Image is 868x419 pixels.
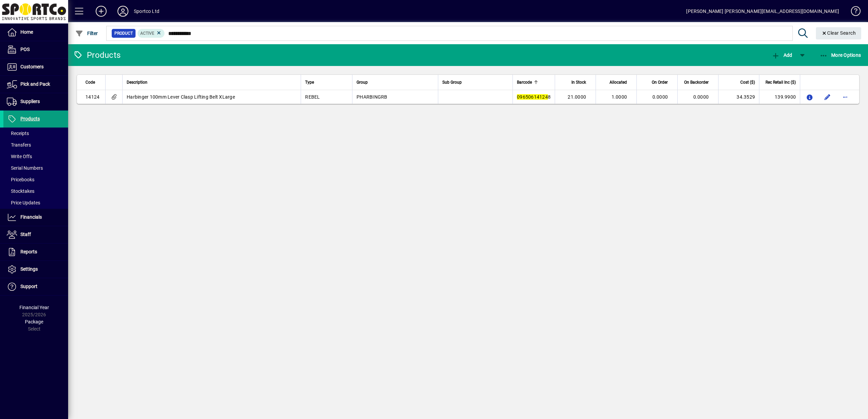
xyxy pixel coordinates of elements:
[127,79,297,86] div: Description
[7,177,34,182] span: Pricebooks
[357,79,434,86] div: Group
[75,31,98,36] span: Filter
[85,79,95,86] span: Code
[517,94,551,100] span: 8
[821,30,856,36] span: Clear Search
[7,142,31,148] span: Transfers
[90,5,112,17] button: Add
[20,99,40,104] span: Suppliers
[816,27,862,39] button: Clear
[134,6,159,17] div: Sportco Ltd
[568,94,586,100] span: 21.0000
[612,94,627,100] span: 1.0000
[818,49,863,61] button: More Options
[686,6,839,17] div: [PERSON_NAME] [PERSON_NAME][EMAIL_ADDRESS][DOMAIN_NAME]
[20,214,42,220] span: Financials
[305,94,320,100] span: REBEL
[718,90,759,104] td: 34.3529
[3,58,68,76] a: Customers
[3,151,68,162] a: Write Offs
[20,64,44,69] span: Customers
[85,79,101,86] div: Code
[25,319,43,324] span: Package
[140,31,154,36] span: Active
[7,131,29,136] span: Receipts
[7,154,32,159] span: Write Offs
[517,94,548,100] em: 09650614124
[73,50,121,61] div: Products
[3,24,68,41] a: Home
[684,79,709,86] span: On Backorder
[559,79,592,86] div: In Stock
[114,30,133,37] span: Product
[820,52,861,58] span: More Options
[571,79,586,86] span: In Stock
[138,29,165,38] mat-chip: Activation Status: Active
[127,79,147,86] span: Description
[652,94,668,100] span: 0.0000
[840,91,851,102] button: More options
[3,174,68,185] a: Pricebooks
[600,79,633,86] div: Allocated
[127,94,235,100] span: Harbinger 100mm Lever Clasp Lifting Belt XLarge
[7,200,40,205] span: Price Updates
[305,79,348,86] div: Type
[3,261,68,278] a: Settings
[3,128,68,139] a: Receipts
[772,52,792,58] span: Add
[357,94,388,100] span: PHARBINGRB
[3,139,68,151] a: Transfers
[3,93,68,110] a: Suppliers
[20,47,30,52] span: POS
[20,284,37,289] span: Support
[20,249,37,254] span: Reports
[770,49,794,61] button: Add
[305,79,314,86] span: Type
[7,165,43,171] span: Serial Numbers
[20,116,40,121] span: Products
[3,244,68,261] a: Reports
[112,5,134,17] button: Profile
[3,185,68,197] a: Stocktakes
[517,79,532,86] span: Barcode
[357,79,368,86] span: Group
[822,91,833,102] button: Edit
[766,79,796,86] span: Rec Retail Inc ($)
[85,94,99,100] span: 14124
[74,27,100,39] button: Filter
[20,29,33,35] span: Home
[759,90,800,104] td: 139.9900
[3,226,68,243] a: Staff
[682,79,715,86] div: On Backorder
[652,79,668,86] span: On Order
[641,79,674,86] div: On Order
[3,41,68,58] a: POS
[442,79,508,86] div: Sub Group
[3,197,68,208] a: Price Updates
[3,209,68,226] a: Financials
[3,76,68,93] a: Pick and Pack
[517,79,551,86] div: Barcode
[20,81,50,87] span: Pick and Pack
[20,232,31,237] span: Staff
[3,278,68,295] a: Support
[610,79,627,86] span: Allocated
[3,162,68,174] a: Serial Numbers
[442,79,462,86] span: Sub Group
[693,94,709,100] span: 0.0000
[846,1,859,23] a: Knowledge Base
[20,266,38,272] span: Settings
[740,79,755,86] span: Cost ($)
[19,305,49,310] span: Financial Year
[7,188,34,194] span: Stocktakes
